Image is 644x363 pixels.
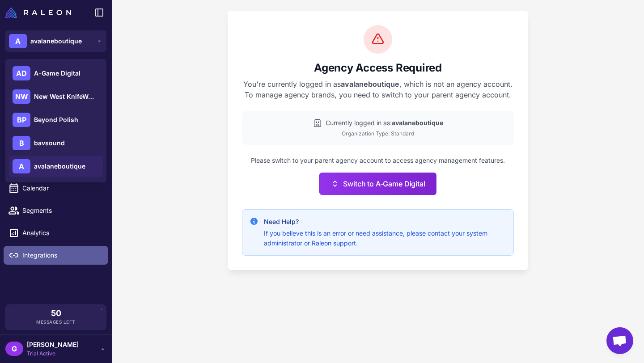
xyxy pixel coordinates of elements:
[27,340,79,350] span: [PERSON_NAME]
[9,34,27,48] div: A
[22,183,101,193] span: Calendar
[51,309,61,317] span: 50
[13,113,30,127] div: BP
[4,201,108,220] a: Segments
[264,217,506,227] h4: Need Help?
[5,30,106,52] button: Aavalaneboutique
[4,224,108,242] a: Analytics
[22,250,101,260] span: Integrations
[13,136,30,150] div: B
[22,228,101,238] span: Analytics
[249,130,507,138] div: Organization Type: Standard
[242,156,514,165] p: Please switch to your parent agency account to access agency management features.
[34,92,97,101] span: New West KnifeWorks
[392,119,443,127] strong: avalaneboutique
[4,179,108,198] a: Calendar
[242,61,514,75] h2: Agency Access Required
[30,36,82,46] span: avalaneboutique
[27,350,79,358] span: Trial Active
[4,156,108,175] a: Campaigns
[326,118,443,128] span: Currently logged in as:
[4,134,108,153] a: Email Design
[341,80,399,89] strong: avalaneboutique
[5,342,23,356] div: G
[4,246,108,265] a: Integrations
[34,161,85,171] span: avalaneboutique
[22,206,101,215] span: Segments
[36,319,76,325] span: Messages Left
[34,68,80,78] span: A-Game Digital
[242,79,514,100] p: You're currently logged in as , which is not an agency account. To manage agency brands, you need...
[5,7,75,18] a: Raleon Logo
[606,327,633,354] a: Open chat
[13,159,30,173] div: A
[4,89,108,108] a: Chats
[34,138,65,148] span: bavsound
[13,89,30,104] div: NW
[34,115,78,125] span: Beyond Polish
[264,228,506,248] p: If you believe this is an error or need assistance, please contact your system administrator or R...
[319,173,436,195] button: Switch to A-Game Digital
[4,112,108,131] a: Knowledge
[5,7,71,18] img: Raleon Logo
[13,66,30,80] div: AD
